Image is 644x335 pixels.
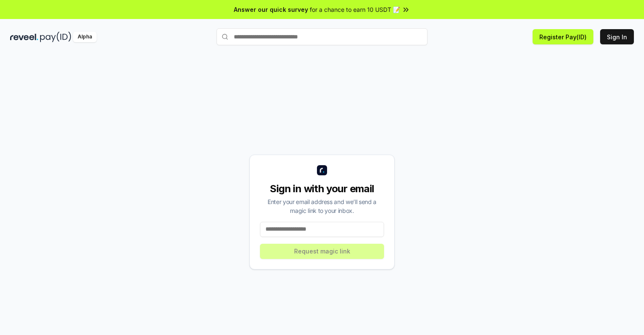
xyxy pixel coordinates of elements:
span: Answer our quick survey [234,5,308,14]
button: Register Pay(ID) [533,29,593,44]
span: for a chance to earn 10 USDT 📝 [310,5,400,14]
button: Sign In [600,29,634,44]
div: Sign in with your email [260,182,384,196]
div: Alpha [73,32,97,42]
div: Enter your email address and we’ll send a magic link to your inbox. [260,197,384,215]
img: reveel_dark [10,32,38,42]
img: pay_id [40,32,71,42]
img: logo_small [317,165,327,175]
